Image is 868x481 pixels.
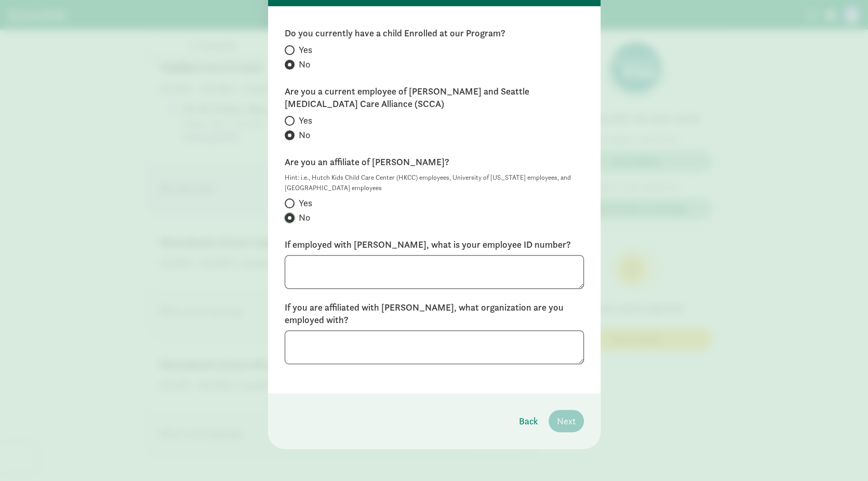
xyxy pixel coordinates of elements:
[299,197,312,209] span: Yes
[285,27,584,39] label: Do you currently have a child Enrolled at our Program?
[299,114,312,127] span: Yes
[285,172,584,193] div: Hint: i.e., Hutch Kids Child Care Center (HKCC) employees, University of [US_STATE] employees, an...
[285,156,584,168] label: Are you an affiliate of [PERSON_NAME]?
[549,410,584,432] button: Next
[299,129,310,141] span: No
[299,58,310,71] span: No
[299,44,312,56] span: Yes
[285,301,584,326] label: If you are affiliated with [PERSON_NAME], what organization are you employed with?
[519,414,538,428] span: Back
[299,211,310,224] span: No
[285,85,584,110] label: Are you a current employee of [PERSON_NAME] and Seattle [MEDICAL_DATA] Care Alliance (SCCA)
[557,414,576,428] span: Next
[285,238,584,251] label: If employed with [PERSON_NAME], what is your employee ID number?
[511,410,546,432] button: Back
